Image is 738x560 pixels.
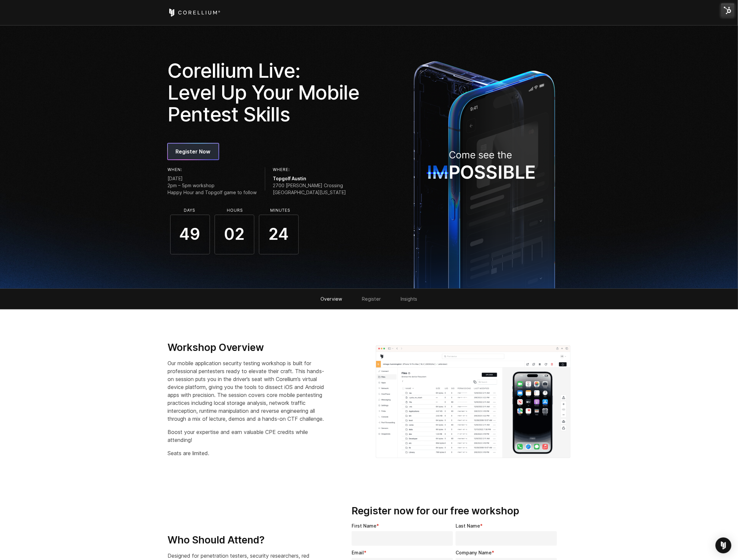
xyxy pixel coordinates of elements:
[273,167,346,172] h6: Where:
[273,175,346,182] span: Topgolf Austin
[168,167,257,172] h6: When:
[168,60,365,125] h1: Corellium Live: Level Up Your Mobile Pentest Skills
[215,215,254,254] span: 02
[320,296,342,302] a: Overview
[715,538,731,553] div: Open Intercom Messenger
[168,182,257,196] span: 2pm – 5pm workshop Happy Hour and Topgolf game to follow
[168,175,257,182] span: [DATE]
[168,359,330,423] p: Our mobile application security testing workshop is built for professional pentesters ready to el...
[362,296,381,302] a: Register
[168,534,312,546] h3: Who Should Attend?
[352,550,364,555] span: Email
[170,215,210,254] span: 49
[273,182,346,196] span: 2700 [PERSON_NAME] Crossing [GEOGRAPHIC_DATA][US_STATE]
[176,148,211,155] span: Register Now
[721,3,735,17] img: HubSpot Tools Menu Toggle
[410,57,559,288] img: ImpossibleDevice_1x
[168,341,330,354] h3: Workshop Overview
[456,523,480,529] span: Last Name
[168,429,308,443] span: Boost your expertise and earn valuable CPE credits while attending!
[168,9,221,17] a: Corellium Home
[168,449,330,457] p: Seats are limited.
[456,550,492,555] span: Company Name
[215,208,255,213] li: Hours
[352,505,560,517] h3: Register now for our free workshop
[352,523,376,529] span: First Name
[259,215,299,254] span: 24
[261,208,300,213] li: Minutes
[168,144,219,159] a: Register Now
[401,296,418,302] a: Insights
[170,208,210,213] li: Days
